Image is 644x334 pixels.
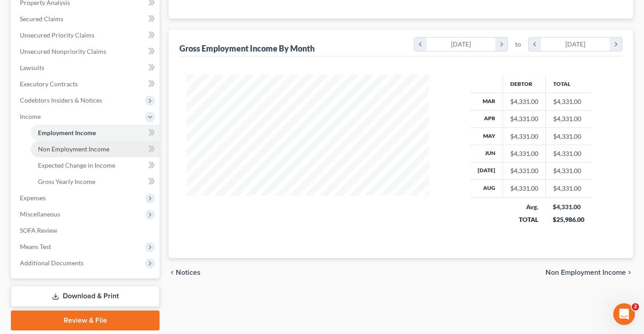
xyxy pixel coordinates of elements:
div: $4,331.00 [510,184,538,193]
div: [DATE] [427,38,496,51]
i: chevron_left [529,38,541,51]
a: Unsecured Nonpriority Claims [13,43,160,60]
span: 2 [632,303,639,310]
span: Notices [176,269,201,276]
span: to [515,40,521,49]
th: May [470,127,503,145]
a: Review & File [11,310,160,330]
span: Expenses [20,194,46,202]
span: Expected Change in Income [38,161,115,169]
div: $4,331.00 [510,132,538,141]
i: chevron_left [414,38,427,51]
th: Total [545,75,592,93]
span: Income [20,113,41,120]
i: chevron_right [626,269,633,276]
div: $4,331.00 [510,114,538,123]
a: Gross Yearly Income [31,174,160,190]
span: Secured Claims [20,15,63,23]
td: $4,331.00 [545,145,592,162]
div: [DATE] [541,38,610,51]
th: Mar [470,93,503,110]
span: Codebtors Insiders & Notices [20,96,102,104]
div: Gross Employment Income By Month [179,43,315,54]
a: SOFA Review [13,222,160,239]
div: Avg. [510,202,538,212]
th: Aug [470,180,503,197]
div: TOTAL [510,215,538,224]
td: $4,331.00 [545,127,592,145]
span: Lawsuits [20,64,44,71]
span: Unsecured Priority Claims [20,31,94,39]
td: $4,331.00 [545,180,592,197]
th: [DATE] [470,162,503,179]
td: $4,331.00 [545,93,592,110]
a: Lawsuits [13,60,160,76]
div: $4,331.00 [510,97,538,106]
span: Additional Documents [20,259,84,267]
th: Debtor [503,75,545,93]
a: Secured Claims [13,11,160,27]
span: Employment Income [38,129,96,136]
i: chevron_right [495,38,508,51]
span: Executory Contracts [20,80,78,88]
i: chevron_left [169,269,176,276]
span: Gross Yearly Income [38,178,95,185]
div: $4,331.00 [510,149,538,158]
button: Non Employment Income chevron_right [545,269,633,276]
a: Expected Change in Income [31,157,160,174]
th: Jun [470,145,503,162]
a: Executory Contracts [13,76,160,92]
span: SOFA Review [20,226,57,234]
span: Means Test [20,243,51,250]
span: Non Employment Income [545,269,626,276]
a: Non Employment Income [31,141,160,157]
span: Unsecured Nonpriority Claims [20,47,106,55]
button: chevron_left Notices [169,269,201,276]
th: Apr [470,110,503,127]
td: $4,331.00 [545,162,592,179]
span: Non Employment Income [38,145,109,153]
div: $4,331.00 [510,166,538,175]
div: $25,986.00 [553,215,584,224]
span: Miscellaneous [20,210,60,218]
td: $4,331.00 [545,110,592,127]
a: Unsecured Priority Claims [13,27,160,43]
a: Employment Income [31,125,160,141]
a: Download & Print [11,286,160,307]
div: $4,331.00 [553,202,584,212]
iframe: Intercom live chat [613,303,635,325]
i: chevron_right [610,38,622,51]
